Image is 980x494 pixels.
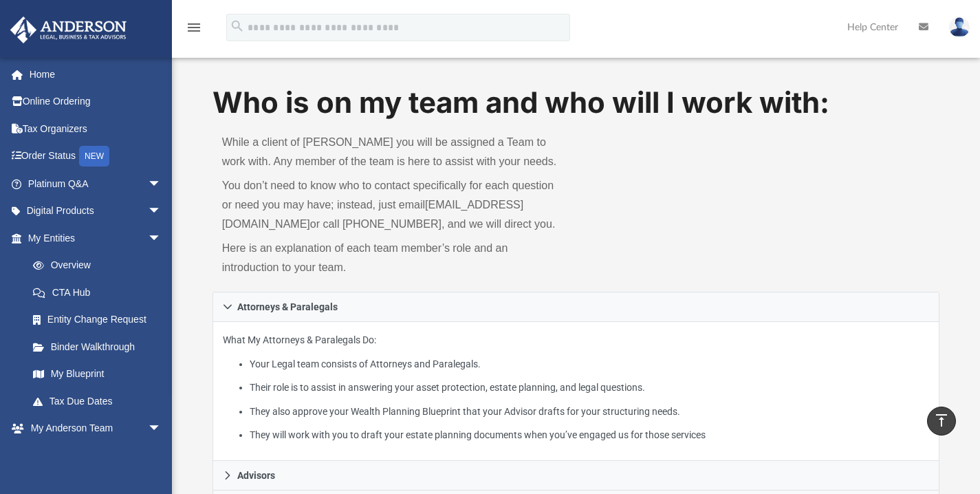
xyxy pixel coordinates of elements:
a: My Blueprint [19,361,175,388]
span: Advisors [237,471,275,480]
div: Attorneys & Paralegals [213,322,940,462]
a: Home [10,61,182,88]
i: menu [186,19,202,36]
a: vertical_align_top [927,407,956,436]
span: arrow_drop_down [148,415,175,443]
p: You don’t need to know who to contact specifically for each question or need you may have; instea... [222,176,567,234]
a: Platinum Q&Aarrow_drop_down [10,170,182,197]
a: Digital Productsarrow_drop_down [10,197,182,225]
a: Order StatusNEW [10,142,182,171]
span: arrow_drop_down [148,197,175,226]
a: Tax Organizers [10,115,182,142]
img: User Pic [949,17,970,37]
a: My Entitiesarrow_drop_down [10,224,182,252]
p: Here is an explanation of each team member’s role and an introduction to your team. [222,239,567,277]
li: Their role is to assist in answering your asset protection, estate planning, and legal questions. [250,379,929,396]
p: What My Attorneys & Paralegals Do: [223,332,930,444]
h1: Who is on my team and who will I work with: [213,83,940,123]
img: Anderson Advisors Platinum Portal [6,17,131,43]
a: Binder Walkthrough [19,333,182,361]
i: vertical_align_top [933,412,950,429]
li: They will work with you to draft your estate planning documents when you’ve engaged us for those ... [250,427,929,444]
span: arrow_drop_down [148,224,175,253]
a: Overview [19,252,182,279]
a: Advisors [213,461,940,491]
div: NEW [79,146,109,167]
a: CTA Hub [19,279,182,306]
a: [EMAIL_ADDRESS][DOMAIN_NAME] [222,199,523,230]
i: search [230,19,245,34]
a: My Anderson Teamarrow_drop_down [10,415,175,442]
a: Online Ordering [10,88,182,116]
li: They also approve your Wealth Planning Blueprint that your Advisor drafts for your structuring ne... [250,403,929,420]
a: Attorneys & Paralegals [213,292,940,322]
span: arrow_drop_down [148,170,175,198]
li: Your Legal team consists of Attorneys and Paralegals. [250,356,929,373]
span: Attorneys & Paralegals [237,302,338,312]
a: Entity Change Request [19,306,182,334]
a: My Anderson Team [19,442,168,469]
p: While a client of [PERSON_NAME] you will be assigned a Team to work with. Any member of the team ... [222,133,567,171]
a: Tax Due Dates [19,387,182,415]
a: menu [186,26,202,36]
